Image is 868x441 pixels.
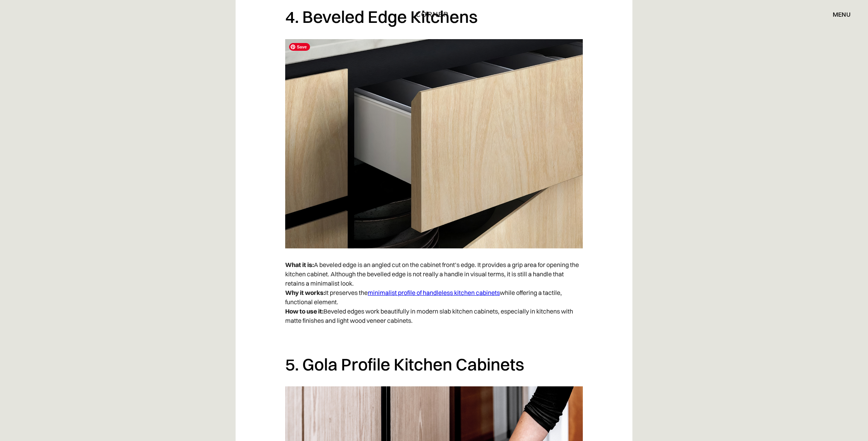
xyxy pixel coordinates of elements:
a: minimalist profile of handleless kitchen cabinets [368,289,500,296]
img: Beveled edge on a light oak kitchen cabinet front. [285,39,583,248]
a: home [401,9,467,19]
strong: What it is: [285,261,314,269]
p: ‍ [285,329,583,346]
h2: 5. Gola Profile Kitchen Cabinets [285,354,583,375]
div: menu [825,8,851,21]
div: menu [833,11,851,17]
strong: How to use it: [285,307,324,315]
p: A beveled edge is an angled cut on the cabinet front’s edge. It provides a grip area for opening ... [285,256,583,329]
strong: Why it works: [285,289,325,296]
span: Save [289,43,310,51]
